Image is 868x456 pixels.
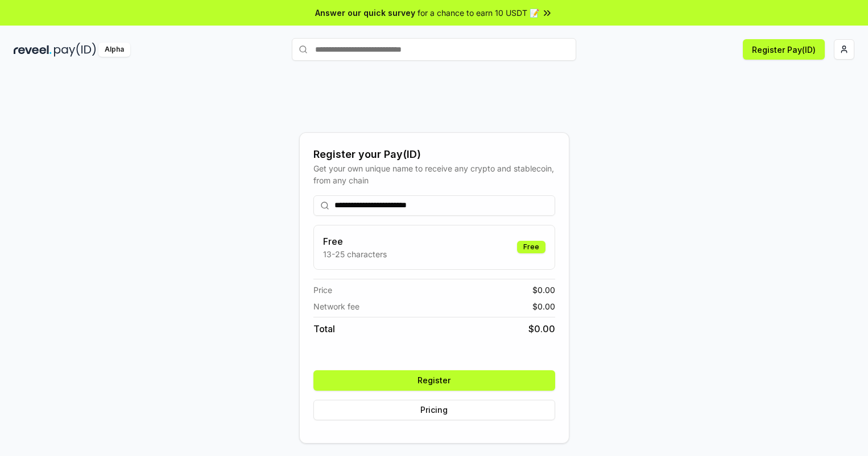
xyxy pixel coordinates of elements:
[532,300,555,312] span: $ 0.00
[323,235,387,248] h3: Free
[313,162,555,186] div: Get your own unique name to receive any crypto and stablecoin, from any chain
[418,7,539,19] span: for a chance to earn 10 USDT 📝
[14,43,52,57] img: reveel_dark
[743,39,825,60] button: Register Pay(ID)
[313,322,335,336] span: Total
[313,147,555,162] div: Register your Pay(ID)
[532,284,555,296] span: $ 0.00
[313,300,359,312] span: Network fee
[315,7,415,19] span: Answer our quick survey
[323,248,387,260] p: 13-25 characters
[528,322,555,336] span: $ 0.00
[313,284,332,296] span: Price
[54,43,96,57] img: pay_id
[517,241,545,253] div: Free
[98,43,130,57] div: Alpha
[313,400,555,420] button: Pricing
[313,370,555,391] button: Register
